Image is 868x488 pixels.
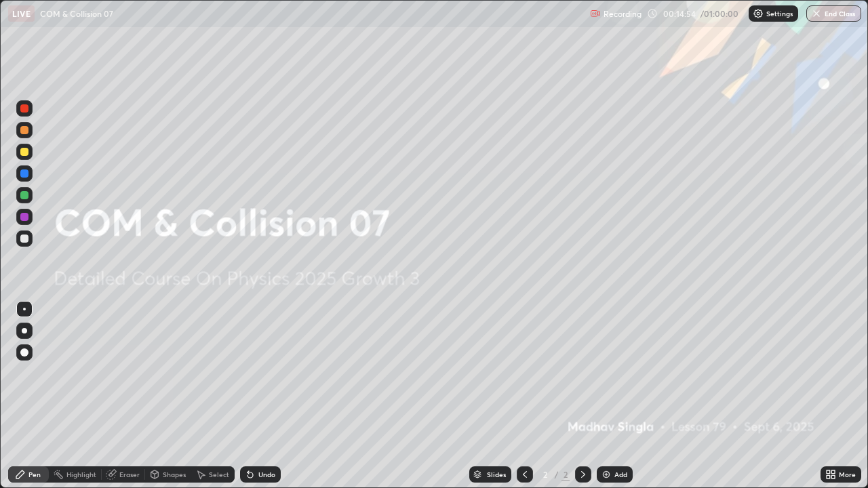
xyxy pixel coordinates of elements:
div: / [555,470,559,479]
button: End Class [806,5,861,22]
div: Shapes [163,471,186,478]
div: 2 [561,468,570,481]
div: Eraser [119,471,140,478]
p: Settings [766,10,793,17]
img: recording.375f2c34.svg [590,8,601,19]
img: class-settings-icons [753,8,764,19]
div: Undo [258,471,275,478]
div: Select [209,471,229,478]
div: Slides [487,471,506,478]
div: Add [614,471,627,478]
img: end-class-cross [811,8,822,19]
div: More [839,471,856,478]
p: LIVE [12,8,31,19]
div: Highlight [66,471,96,478]
p: COM & Collision 07 [40,8,113,19]
img: add-slide-button [601,469,612,480]
div: Pen [28,471,41,478]
p: Recording [604,9,642,19]
div: 2 [538,470,552,479]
